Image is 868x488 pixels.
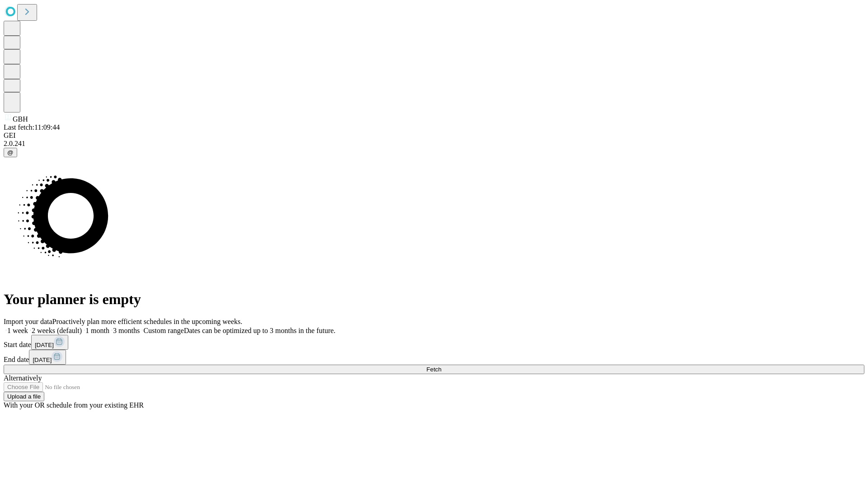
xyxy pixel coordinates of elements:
[7,149,14,156] span: @
[33,357,52,363] span: [DATE]
[52,318,242,325] span: Proactively plan more efficient schedules in the upcoming weeks.
[31,335,68,350] button: [DATE]
[426,366,441,373] span: Fetch
[4,350,864,365] div: End date
[4,365,864,374] button: Fetch
[4,291,864,308] h1: Your planner is empty
[143,327,184,334] span: Custom range
[4,148,17,157] button: @
[85,327,109,334] span: 1 month
[184,327,335,334] span: Dates can be optimized up to 3 months in the future.
[4,374,42,382] span: Alternatively
[4,123,60,131] span: Last fetch: 11:09:44
[113,327,140,334] span: 3 months
[4,131,864,140] div: GEI
[29,350,66,365] button: [DATE]
[7,327,28,334] span: 1 week
[4,140,864,148] div: 2.0.241
[32,327,82,334] span: 2 weeks (default)
[4,318,52,325] span: Import your data
[35,342,54,348] span: [DATE]
[4,335,864,350] div: Start date
[13,115,28,123] span: GBH
[4,392,44,401] button: Upload a file
[4,401,144,409] span: With your OR schedule from your existing EHR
